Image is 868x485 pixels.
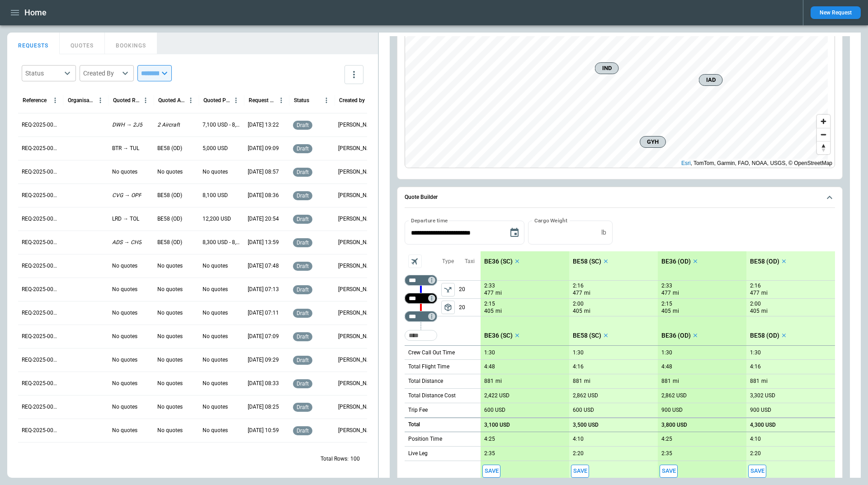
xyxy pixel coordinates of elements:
[295,193,311,199] span: draft
[571,465,589,478] span: Save this aircraft quote and copy details to clipboard
[22,380,60,387] p: REQ-2025-000304
[112,309,137,317] p: No quotes
[295,357,311,363] span: draft
[157,121,180,129] p: 2 Aircraft
[22,262,60,270] p: REQ-2025-000309
[338,192,376,199] p: Cady Howell
[573,283,584,289] p: 2:16
[68,97,94,104] div: Organisation
[338,380,376,387] p: Cady Howell
[112,356,137,364] p: No quotes
[534,217,567,224] label: Cargo Weight
[573,422,599,428] p: 3,500 USD
[661,436,672,443] p: 4:25
[113,97,140,104] div: Quoted Route
[338,309,376,317] p: Cady Howell
[573,436,584,443] p: 4:10
[338,262,376,270] p: Cady Howell
[248,215,279,223] p: 09/25/2025 20:54
[295,287,311,293] span: draft
[157,262,183,270] p: No quotes
[22,239,60,246] p: REQ-2025-000310
[750,307,759,315] p: 405
[599,64,615,73] span: IND
[339,97,365,104] div: Created by
[408,392,456,400] p: Total Distance Cost
[405,293,437,304] div: Too short
[408,254,422,268] span: Aircraft selection
[750,258,779,265] p: BE58 (OD)
[484,301,495,307] p: 2:15
[761,307,768,315] p: mi
[408,422,420,428] h6: Total
[443,303,453,312] span: package_2
[295,122,311,128] span: draft
[248,380,279,387] p: 09/24/2025 08:33
[295,216,311,222] span: draft
[811,6,861,19] button: New Request
[573,301,584,307] p: 2:00
[408,450,428,457] p: Live Leg
[112,168,137,176] p: No quotes
[817,115,830,128] button: Zoom in
[248,262,279,270] p: 09/25/2025 07:48
[203,145,228,152] p: 5,000 USD
[157,356,183,364] p: No quotes
[294,97,309,104] div: Status
[750,289,759,297] p: 477
[83,69,119,78] div: Created By
[661,363,672,370] p: 4:48
[459,299,481,316] p: 20
[157,168,183,176] p: No quotes
[203,380,228,387] p: No quotes
[94,94,106,106] button: Organisation column menu
[750,392,775,399] p: 3,302 USD
[573,363,584,370] p: 4:16
[482,465,500,478] button: Save
[248,145,279,152] p: 09/26/2025 09:09
[484,307,494,315] p: 405
[60,33,105,54] button: QUOTES
[573,450,584,457] p: 2:20
[748,465,766,478] button: Save
[481,251,835,481] div: scrollable content
[505,224,524,242] button: Choose date, selected date is Sep 29, 2025
[681,160,691,166] a: Esri
[24,7,47,18] h1: Home
[295,428,311,434] span: draft
[405,311,437,322] div: Too short
[660,465,678,478] span: Save this aircraft quote and copy details to clipboard
[661,422,687,428] p: 3,800 USD
[405,221,835,481] div: Quote Builder
[321,455,349,463] p: Total Rows:
[411,217,448,224] label: Departure time
[484,392,509,399] p: 2,422 USD
[750,301,761,307] p: 2:00
[112,403,137,411] p: No quotes
[157,309,183,317] p: No quotes
[275,94,287,106] button: Request Created At (UTC-05:00) column menu
[112,145,139,152] p: BTR → TUL
[573,407,594,414] p: 600 USD
[112,380,137,387] p: No quotes
[750,436,761,443] p: 4:10
[661,378,671,385] p: 881
[22,309,60,317] p: REQ-2025-000307
[661,450,672,457] p: 2:35
[22,192,60,199] p: REQ-2025-000312
[112,192,142,199] p: CVG → OPF
[112,215,139,223] p: LRD → TOL
[405,187,835,208] button: Quote Builder
[405,330,437,341] div: Too short
[248,403,279,411] p: 09/24/2025 08:25
[661,349,672,356] p: 1:30
[22,403,60,411] p: REQ-2025-000303
[573,258,601,265] p: BE58 (SC)
[203,286,228,293] p: No quotes
[248,168,279,176] p: 09/26/2025 08:57
[484,436,495,443] p: 4:25
[295,404,311,410] span: draft
[157,145,182,152] p: BE58 (OD)
[408,435,442,443] p: Position Time
[661,307,671,315] p: 405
